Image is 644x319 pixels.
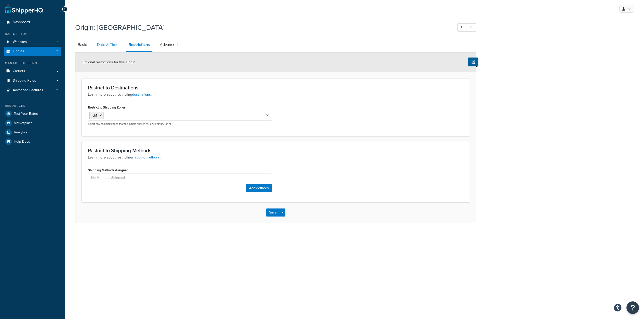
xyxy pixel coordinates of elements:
a: Test Your Rates [4,109,61,118]
a: Date & Time [94,39,121,51]
span: Shipping Rules [13,79,36,83]
span: Websites [13,40,27,44]
span: Marketplace [14,121,33,125]
li: Websites [4,37,61,47]
a: destinations [132,92,151,97]
a: Websites1 [4,37,61,47]
a: Previous Record [457,23,467,32]
a: Next Record [467,23,476,32]
span: 3 [56,49,58,54]
a: Restrictions [126,39,152,52]
li: Origins [4,47,61,56]
span: Test Your Rates [14,112,38,116]
button: Open Resource Center [626,301,639,314]
a: Origins3 [4,47,61,56]
label: Shipping Methods Assigned [88,168,129,172]
h3: Restrict to Shipping Methods [88,148,463,153]
button: Save [266,208,280,217]
span: Origins [13,49,24,54]
a: Help Docs [4,137,61,146]
h3: Restrict to Destinations [88,85,463,90]
span: 3 [56,88,58,92]
a: Carriers [4,67,61,76]
a: Dashboard [4,18,61,27]
a: Shipping Rules [4,76,61,85]
div: Basic Setup [4,32,61,36]
div: Manage Shipping [4,61,61,65]
span: ILM [92,113,97,118]
span: Advanced Features [13,88,43,92]
span: Analytics [14,130,28,135]
button: Show Help Docs [468,58,478,66]
p: Select any shipping zones that this Origin applies to, leave empty for all [88,122,272,126]
p: Learn more about restricting . [88,92,463,97]
a: Basic [75,39,89,51]
li: Advanced Features [4,86,61,95]
a: Analytics [4,128,61,137]
a: Advanced [157,39,180,51]
button: AddMethods [246,184,272,192]
p: Learn more about restricting . [88,155,463,160]
span: Dashboard [13,20,30,24]
a: shipping methods [132,155,160,160]
span: Help Docs [14,140,30,144]
a: Marketplace [4,119,61,128]
span: Carriers [13,69,25,73]
h1: Origin: [GEOGRAPHIC_DATA] [75,23,448,32]
a: Advanced Features3 [4,86,61,95]
div: Resources [4,104,61,108]
input: No Methods Selected [88,174,272,182]
span: 1 [57,40,58,44]
label: Restrict to Shipping Zones [88,105,126,109]
span: Optional restrictions for this Origin. [82,60,136,65]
